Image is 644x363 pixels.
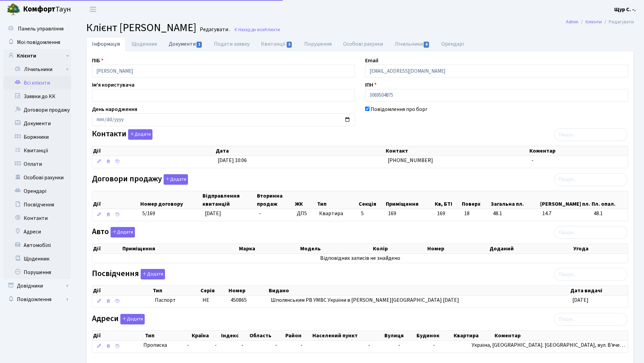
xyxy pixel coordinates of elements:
th: Загальна пл. [490,191,540,209]
th: Приміщення [122,244,239,253]
th: ЖК [294,191,316,209]
span: Прописка [143,341,167,349]
span: Таун [23,4,71,15]
a: Щур С. -. [614,5,636,14]
span: - [368,341,370,349]
span: 18 [464,210,488,218]
th: Секція [358,191,385,209]
label: Договори продажу [92,174,188,185]
a: Контакти [3,211,71,225]
th: Пл. опал. [591,191,628,209]
a: Додати [162,173,188,185]
label: Посвідчення [92,269,165,279]
input: Пошук... [554,313,627,326]
span: Паспорт [155,296,197,304]
a: Особові рахунки [3,171,71,184]
span: 48.1 [594,210,625,218]
th: Поверх [461,191,490,209]
span: - [433,341,435,349]
th: Номер договору [140,191,202,209]
label: Ім'я користувача [92,81,135,89]
a: Порушення [299,37,337,51]
a: Особові рахунки [337,37,389,51]
a: Автомобілі [3,239,71,252]
th: Вторинна продаж [256,191,294,209]
a: Додати [139,268,165,280]
th: Район [285,331,312,340]
th: Номер [228,286,268,295]
td: Відповідних записів не знайдено [92,254,628,263]
span: Клієнти [265,26,280,33]
input: Пошук... [554,173,627,186]
a: Клієнти [3,49,71,63]
button: Договори продажу [164,174,188,185]
span: Мої повідомлення [17,39,60,46]
b: Комфорт [23,4,55,15]
button: Посвідчення [141,269,165,279]
a: Додати [119,313,145,324]
a: Оплати [3,157,71,171]
span: - [215,341,217,349]
a: Посвідчення [3,198,71,211]
a: Клієнти [586,18,602,25]
th: Тип [152,286,200,295]
span: 169 [388,210,396,217]
th: Квартира [453,331,494,340]
a: Лічильники [8,63,71,76]
a: Всі клієнти [3,76,71,90]
input: Пошук... [554,226,627,239]
th: Область [249,331,285,340]
th: Індекс [220,331,249,340]
th: Відправлення квитанцій [202,191,256,209]
th: Серія [200,286,228,295]
span: [DATE] [205,210,221,217]
label: ІПН [365,81,377,89]
a: Документи [3,117,71,130]
span: - [275,341,277,349]
a: Додати [109,226,135,238]
a: Договори продажу [3,103,71,117]
a: Квитанції [3,144,71,157]
button: Контакти [128,129,152,140]
span: Клієнт [PERSON_NAME] [86,20,196,36]
span: [DATE] 10:06 [218,157,247,164]
a: Лічильники [389,37,435,51]
li: Редагувати [602,18,634,26]
a: Подати заявку [208,37,255,51]
span: 1 [196,42,202,48]
th: Тип [316,191,358,209]
button: Авто [111,227,135,237]
th: Дії [92,244,122,253]
th: Приміщення [385,191,434,209]
th: Дата видачі [570,286,628,295]
span: Шполянським РВ УМВС України в [PERSON_NAME][GEOGRAPHIC_DATA] [DATE] [271,296,459,304]
th: Дії [92,146,215,156]
label: ПІБ [92,56,103,65]
a: Щоденник [3,252,71,266]
span: 5 [287,42,292,48]
a: Порушення [3,266,71,279]
a: Щоденник [126,37,163,51]
input: Пошук... [554,268,627,281]
a: Документи [163,37,208,51]
a: Орендарі [3,184,71,198]
a: Панель управління [3,22,71,36]
th: Дії [92,286,152,295]
th: Колір [372,244,427,253]
label: Email [365,56,378,65]
span: 5 [361,210,364,217]
input: Пошук... [554,128,627,141]
span: 48.1 [493,210,537,218]
a: Довідники [3,279,71,293]
th: Кв, БТІ [434,191,461,209]
th: Коментар [494,331,628,340]
a: Інформація [86,37,126,51]
th: Номер [427,244,489,253]
span: - [398,341,400,349]
span: 4 [424,42,429,48]
a: Мої повідомлення [3,36,71,49]
small: Редагувати . [198,26,230,33]
span: 169 [437,210,459,218]
button: Переключити навігацію [85,4,101,15]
